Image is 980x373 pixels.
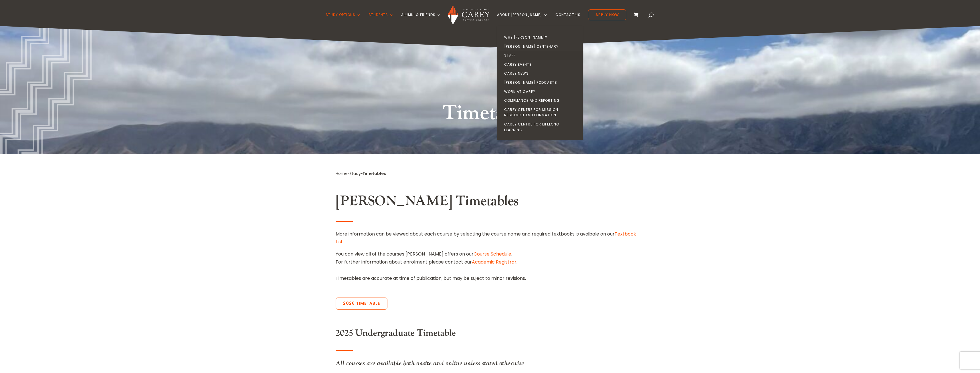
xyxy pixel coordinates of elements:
a: Study Options [326,13,361,26]
a: Alumni & Friends [401,13,441,26]
a: Contact Us [555,13,581,26]
p: You can view all of the courses [PERSON_NAME] offers on our . For further information about enrol... [336,250,645,266]
a: Work at Carey [498,87,584,96]
a: Academic Registrar [472,259,516,265]
a: Course Schedule [474,251,511,257]
img: Carey Baptist College [448,5,490,25]
a: Study [349,171,361,176]
p: Timetables are accurate at time of publication, but may be suject to minor revisions. [336,274,645,282]
a: Compliance and Reporting [498,96,584,105]
p: More information can be viewed about each course by selecting the course name and required textbo... [336,230,645,250]
span: » » [336,171,386,176]
a: 2026 Timetable [336,298,387,310]
a: Staff [498,51,584,60]
a: Why [PERSON_NAME]? [498,33,584,42]
h2: [PERSON_NAME] Timetables [336,193,645,212]
a: Carey Centre for Lifelong Learning [498,120,584,134]
a: Carey Events [498,60,584,69]
span: Timetables [363,171,386,176]
a: About [PERSON_NAME] [497,13,548,26]
a: Apply Now [588,9,626,20]
a: [PERSON_NAME] Centenary [498,42,584,51]
h1: Timetables [383,100,597,129]
a: Students [369,13,394,26]
a: [PERSON_NAME] Podcasts [498,78,584,87]
em: All courses are available both onsite and online unless stated otherwise [336,359,524,367]
a: Home [336,171,348,176]
a: Carey Centre for Mission Research and Formation [498,105,584,120]
a: Carey News [498,69,584,78]
h3: 2025 Undergraduate Timetable [336,328,645,342]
